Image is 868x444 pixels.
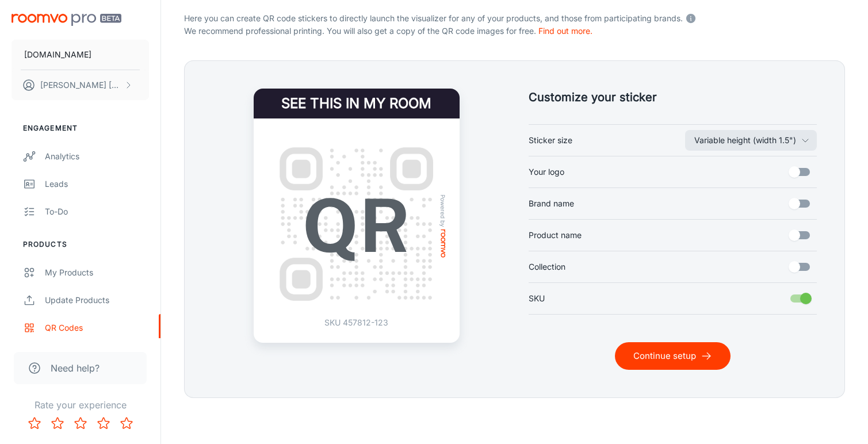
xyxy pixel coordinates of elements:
[615,342,731,370] button: Continue setup
[184,10,845,25] p: Here you can create QR code stickers to directly launch the visualizer for any of your products, ...
[324,316,388,329] p: SKU 457812-123
[23,412,46,435] button: Rate 1 star
[184,25,845,37] p: We recommend professional printing. You will also get a copy of the QR code images for free.
[45,205,149,218] div: To-do
[45,321,149,334] div: QR Codes
[529,292,545,305] span: SKU
[441,229,445,258] img: roomvo
[45,266,149,279] div: My Products
[12,14,121,26] img: Roomvo PRO Beta
[529,229,582,242] span: Product name
[529,89,817,106] h5: Customize your sticker
[45,294,149,307] div: Update Products
[267,135,446,313] img: QR Code Example
[529,197,574,210] span: Brand name
[12,70,149,100] button: [PERSON_NAME] [PERSON_NAME]
[529,134,572,147] span: Sticker size
[69,412,92,435] button: Rate 3 star
[92,412,115,435] button: Rate 4 star
[45,178,149,190] div: Leads
[254,89,460,118] h4: See this in my room
[538,26,592,36] a: Find out more.
[115,412,138,435] button: Rate 5 star
[529,166,564,178] span: Your logo
[529,261,565,273] span: Collection
[46,412,69,435] button: Rate 2 star
[685,130,817,151] button: Sticker size
[9,398,151,412] p: Rate your experience
[437,194,449,227] span: Powered by
[24,48,91,61] p: [DOMAIN_NAME]
[51,361,100,375] span: Need help?
[45,150,149,163] div: Analytics
[12,40,149,70] button: [DOMAIN_NAME]
[40,79,121,91] p: [PERSON_NAME] [PERSON_NAME]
